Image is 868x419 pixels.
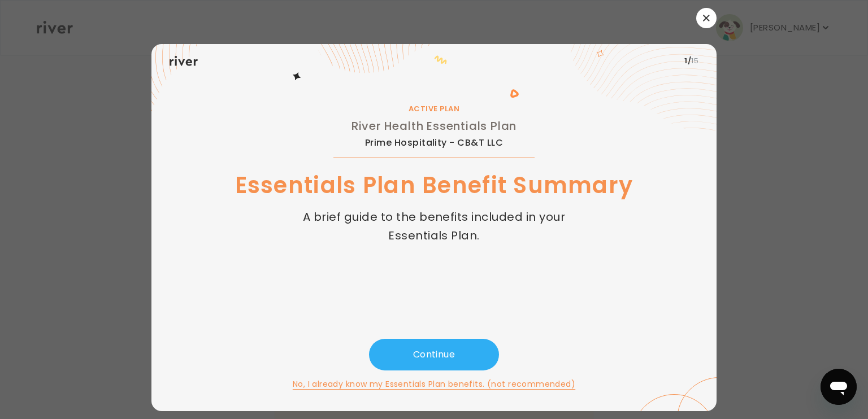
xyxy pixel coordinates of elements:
h2: River Health Essentials Plan [351,117,517,135]
button: Continue [369,339,499,370]
button: No, I already know my Essentials Plan benefits. (not recommended) [293,377,575,391]
span: Prime Hospitality - CB&T LLC [365,138,503,147]
p: A brief guide to the benefits included in your Essentials Plan. [302,208,566,245]
iframe: Button to launch messaging window [821,369,857,405]
h1: Essentials Plan Benefit Summary [235,169,633,201]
